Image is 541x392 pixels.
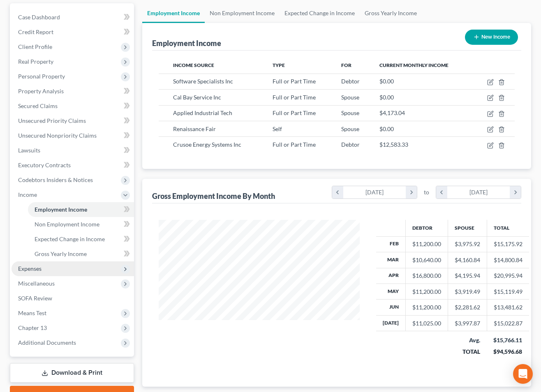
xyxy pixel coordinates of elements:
[18,176,93,183] span: Codebtors Insiders & Notices
[173,125,216,132] span: Renaissance Fair
[487,268,529,284] td: $20,995.94
[424,188,429,196] span: to
[273,78,316,85] span: Full or Part Time
[487,300,529,315] td: $13,481.62
[376,268,406,284] th: Apr
[173,141,241,148] span: Crusoe Energy Systems Inc
[18,280,55,287] span: Miscellaneous
[18,88,64,95] span: Property Analysis
[28,232,134,247] a: Expected Change in Income
[487,284,529,300] td: $15,119.49
[341,62,351,68] span: For
[455,319,480,327] div: $3,997.87
[18,191,37,198] span: Income
[18,324,47,331] span: Chapter 13
[12,99,134,113] a: Secured Claims
[18,43,52,50] span: Client Profile
[376,315,406,331] th: [DATE]
[455,303,480,311] div: $2,281.62
[412,240,441,248] div: $11,200.00
[18,58,53,65] span: Real Property
[376,236,406,252] th: Feb
[412,303,441,311] div: $11,200.00
[493,336,523,344] div: $15,766.11
[18,102,58,109] span: Secured Claims
[12,143,134,158] a: Lawsuits
[173,109,232,116] span: Applied Industrial Tech
[28,217,134,232] a: Non Employment Income
[379,125,394,132] span: $0.00
[379,62,449,68] span: Current Monthly Income
[273,94,316,101] span: Full or Part Time
[35,206,87,213] span: Employment Income
[18,265,42,272] span: Expenses
[376,284,406,300] th: May
[510,186,521,198] i: chevron_right
[35,221,99,228] span: Non Employment Income
[35,235,105,242] span: Expected Change in Income
[18,117,86,124] span: Unsecured Priority Claims
[376,300,406,315] th: Jun
[412,288,441,296] div: $11,200.00
[493,348,523,356] div: $94,596.68
[455,288,480,296] div: $3,919.49
[18,309,46,316] span: Means Test
[341,125,359,132] span: Spouse
[273,62,285,68] span: Type
[18,295,52,302] span: SOFA Review
[341,109,359,116] span: Spouse
[12,128,134,143] a: Unsecured Nonpriority Claims
[273,109,316,116] span: Full or Part Time
[173,62,214,68] span: Income Source
[341,78,360,85] span: Debtor
[379,141,408,148] span: $12,583.33
[412,319,441,327] div: $11,025.00
[18,161,71,168] span: Executory Contracts
[343,186,406,198] div: [DATE]
[18,28,53,35] span: Credit Report
[12,291,134,306] a: SOFA Review
[379,94,394,101] span: $0.00
[513,364,533,384] div: Open Intercom Messenger
[273,125,282,132] span: Self
[10,363,134,383] a: Download & Print
[280,3,360,23] a: Expected Change in Income
[436,186,447,198] i: chevron_left
[447,186,510,198] div: [DATE]
[12,25,134,39] a: Credit Report
[454,336,480,344] div: Avg.
[487,220,529,236] th: Total
[455,240,480,248] div: $3,975.92
[152,38,221,48] div: Employment Income
[341,94,359,101] span: Spouse
[455,272,480,280] div: $4,195.94
[405,220,448,236] th: Debtor
[28,202,134,217] a: Employment Income
[376,252,406,268] th: Mar
[12,113,134,128] a: Unsecured Priority Claims
[18,147,40,154] span: Lawsuits
[142,3,205,23] a: Employment Income
[455,256,480,264] div: $4,160.84
[487,315,529,331] td: $15,022.87
[454,348,480,356] div: TOTAL
[465,30,518,45] button: New Income
[173,78,233,85] span: Software Specialists Inc
[28,247,134,261] a: Gross Yearly Income
[379,78,394,85] span: $0.00
[18,14,60,21] span: Case Dashboard
[448,220,487,236] th: Spouse
[406,186,417,198] i: chevron_right
[12,84,134,99] a: Property Analysis
[360,3,422,23] a: Gross Yearly Income
[205,3,280,23] a: Non Employment Income
[173,94,221,101] span: Cal Bay Service Inc
[341,141,360,148] span: Debtor
[412,256,441,264] div: $10,640.00
[332,186,343,198] i: chevron_left
[18,132,97,139] span: Unsecured Nonpriority Claims
[487,252,529,268] td: $14,800.84
[35,250,87,257] span: Gross Yearly Income
[12,10,134,25] a: Case Dashboard
[273,141,316,148] span: Full or Part Time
